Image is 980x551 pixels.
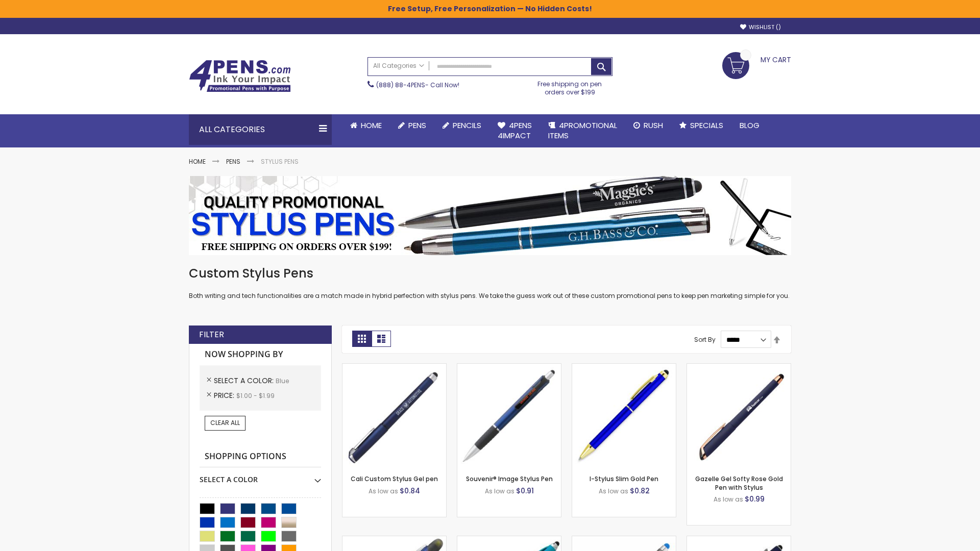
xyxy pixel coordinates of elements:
[189,60,291,92] img: 4Pens Custom Pens and Promotional Products
[572,364,676,467] img: I-Stylus Slim Gold-Blue
[540,114,625,147] a: 4PROMOTIONALITEMS
[408,120,426,131] span: Pens
[342,364,446,467] img: Cali Custom Stylus Gel pen-Blue
[714,495,743,504] span: As low as
[236,391,275,400] span: $1.00 - $1.99
[342,363,446,372] a: Cali Custom Stylus Gel pen-Blue
[200,344,321,365] strong: Now Shopping by
[694,335,716,344] label: Sort By
[457,364,561,467] img: Souvenir® Image Stylus Pen-Blue
[376,81,459,89] span: - Call Now!
[369,487,398,495] span: As low as
[498,120,532,141] span: 4Pens 4impact
[457,363,561,372] a: Souvenir® Image Stylus Pen-Blue
[189,265,791,300] div: Both writing and tech functionalities are a match made in hybrid perfection with stylus pens. We ...
[351,474,438,483] a: Cali Custom Stylus Gel pen
[572,363,676,372] a: I-Stylus Slim Gold-Blue
[690,120,723,131] span: Specials
[466,474,553,483] a: Souvenir® Image Stylus Pen
[548,120,617,141] span: 4PROMOTIONAL ITEMS
[572,536,676,544] a: Islander Softy Gel with Stylus - ColorJet Imprint-Blue
[226,157,240,166] a: Pens
[671,114,731,137] a: Specials
[276,377,289,385] span: Blue
[368,58,429,74] a: All Categories
[373,62,424,70] span: All Categories
[516,486,534,496] span: $0.91
[189,114,332,145] div: All Categories
[434,114,489,137] a: Pencils
[740,120,759,131] span: Blog
[457,536,561,544] a: Neon Stylus Highlighter-Pen Combo-Blue
[590,474,658,483] a: I-Stylus Slim Gold Pen
[342,536,446,544] a: Souvenir® Jalan Highlighter Stylus Pen Combo-Blue
[376,81,425,89] a: (888) 88-4PENS
[205,416,246,430] a: Clear All
[214,390,236,400] span: Price
[644,120,663,131] span: Rush
[630,486,650,496] span: $0.82
[261,157,299,166] strong: Stylus Pens
[687,364,791,467] img: Gazelle Gel Softy Rose Gold Pen with Stylus-Blue
[400,486,420,496] span: $0.84
[527,76,613,96] div: Free shipping on pen orders over $199
[489,114,540,147] a: 4Pens4impact
[214,375,276,386] span: Select A Color
[485,487,514,495] span: As low as
[189,176,791,255] img: Stylus Pens
[199,329,224,340] strong: Filter
[599,487,628,495] span: As low as
[352,331,372,347] strong: Grid
[745,494,765,504] span: $0.99
[361,120,382,131] span: Home
[687,363,791,372] a: Gazelle Gel Softy Rose Gold Pen with Stylus-Blue
[200,446,321,468] strong: Shopping Options
[189,157,206,166] a: Home
[453,120,481,131] span: Pencils
[625,114,671,137] a: Rush
[210,418,240,427] span: Clear All
[731,114,768,137] a: Blog
[189,265,791,282] h1: Custom Stylus Pens
[740,23,781,31] a: Wishlist
[695,474,783,491] a: Gazelle Gel Softy Rose Gold Pen with Stylus
[687,536,791,544] a: Custom Soft Touch® Metal Pens with Stylus-Blue
[200,467,321,485] div: Select A Color
[342,114,390,137] a: Home
[390,114,434,137] a: Pens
